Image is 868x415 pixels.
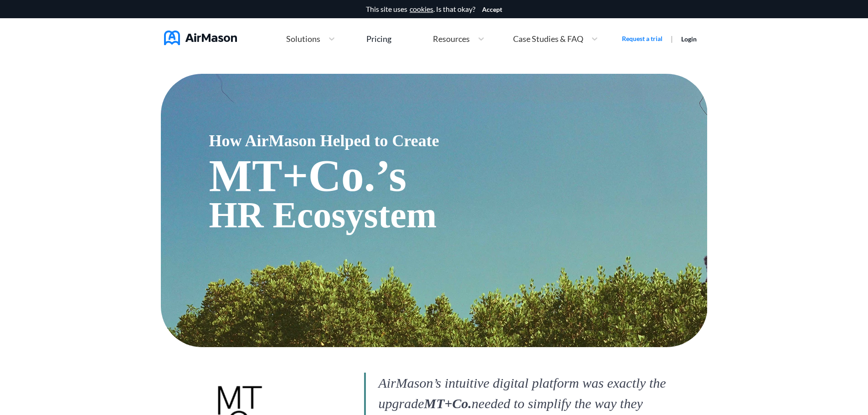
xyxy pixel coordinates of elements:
span: How AirMason Helped to Create [209,128,708,153]
a: Login [681,35,697,43]
div: Pricing [366,35,391,43]
img: AirMason Logo [164,31,237,45]
span: | [671,34,673,43]
span: Resources [433,35,470,43]
span: Case Studies & FAQ [513,35,583,43]
h1: MT+Co.’s [209,153,708,199]
button: Accept cookies [482,6,502,13]
span: HR Ecosystem [209,188,708,242]
b: MT+Co. [424,396,472,411]
a: Pricing [366,31,391,47]
a: Request a trial [622,34,663,43]
a: cookies [410,5,433,13]
span: Solutions [286,35,320,43]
